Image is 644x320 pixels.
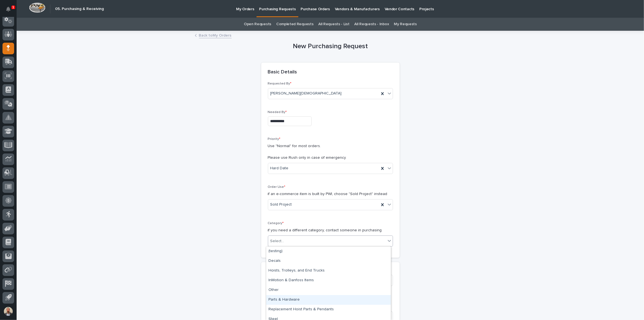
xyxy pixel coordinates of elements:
[261,42,400,50] h1: New Purchasing Request
[266,276,391,285] div: InMotion & Danfoss Items
[199,32,232,38] a: Back toMy Orders
[266,285,391,295] div: Other
[394,18,417,31] a: My Requests
[355,18,389,31] a: All Requests - Inbox
[268,111,287,114] span: Needed By
[7,7,14,16] div: Notifications1
[55,7,104,11] h2: 05. Purchasing & Receiving
[268,82,292,85] span: Requested By
[270,91,342,96] span: [PERSON_NAME][DEMOGRAPHIC_DATA]
[268,222,284,225] span: Category
[268,227,393,233] p: if you need a different category, contact someone in purchasing
[268,69,297,75] h2: Basic Details
[270,202,292,208] span: Sold Project
[2,3,14,15] button: Notifications
[268,185,286,189] span: Order Use
[276,18,313,31] a: Completed Requests
[266,295,391,305] div: Parts & Hardware
[244,18,271,31] a: Open Requests
[268,137,281,141] span: Priority
[318,18,349,31] a: All Requests - List
[2,306,14,317] button: users-avatar
[270,238,284,244] div: Select...
[270,165,289,171] span: Hard Date
[266,256,391,266] div: Decals
[29,2,45,13] img: Workspace Logo
[266,247,391,256] div: (testing)
[266,305,391,314] div: Replacement Hoist Parts & Pendants
[268,143,393,160] p: Use "Normal" for most orders. Please use Rush only in case of emergency.
[268,191,393,197] p: if an e-commerce item is built by PWI, choose "Sold Project" instead
[266,266,391,276] div: Hoists, Trolleys, and End Trucks
[12,5,14,9] p: 1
